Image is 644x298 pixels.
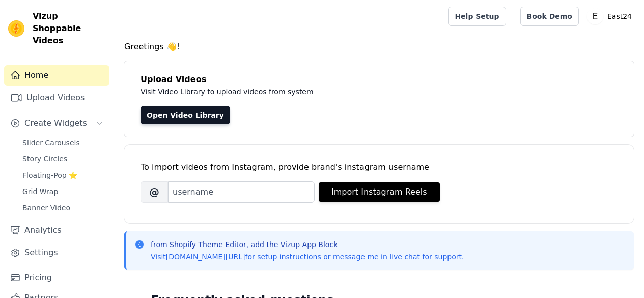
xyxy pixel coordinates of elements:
[141,106,230,124] a: Open Video Library
[141,161,618,173] div: To import videos from Instagram, provide brand's instagram username
[151,239,464,250] p: from Shopify Theme Editor, add the Vizup App Block
[168,181,315,203] input: username
[16,168,109,182] a: Floating-Pop ⭐
[4,242,109,263] a: Settings
[4,267,109,288] a: Pricing
[16,201,109,215] a: Banner Video
[141,73,618,86] h4: Upload Videos
[141,181,168,203] span: @
[33,10,105,47] span: Vizup Shoppable Videos
[16,184,109,199] a: Grid Wrap
[22,186,58,197] span: Grid Wrap
[24,117,87,129] span: Create Widgets
[22,203,70,213] span: Banner Video
[16,152,109,166] a: Story Circles
[4,220,109,240] a: Analytics
[22,154,67,164] span: Story Circles
[166,253,245,261] a: [DOMAIN_NAME][URL]
[587,7,636,25] button: E East24
[141,86,597,98] p: Visit Video Library to upload videos from system
[16,136,109,150] a: Slider Carousels
[151,252,464,262] p: Visit for setup instructions or message me in live chat for support.
[448,7,506,26] a: Help Setup
[22,170,77,180] span: Floating-Pop ⭐
[4,65,109,86] a: Home
[124,41,634,53] h4: Greetings 👋!
[4,88,109,108] a: Upload Videos
[520,7,579,26] a: Book Demo
[603,7,636,25] p: East24
[8,20,24,37] img: Vizup
[319,182,440,202] button: Import Instagram Reels
[592,11,598,21] text: E
[22,138,80,148] span: Slider Carousels
[4,113,109,133] button: Create Widgets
